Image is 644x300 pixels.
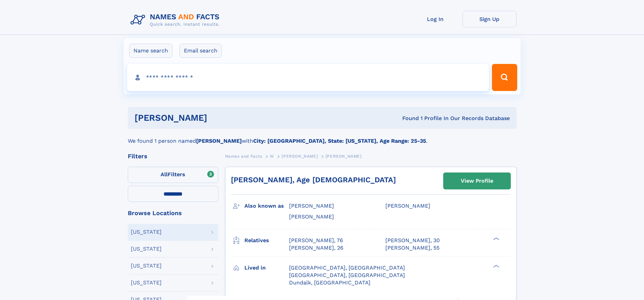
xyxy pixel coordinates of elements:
img: Logo Names and Facts [128,11,225,29]
span: [PERSON_NAME] [326,154,362,159]
a: [PERSON_NAME] [282,152,318,160]
div: [US_STATE] [131,280,162,285]
h3: Relatives [244,235,289,246]
a: W [270,152,274,160]
span: [PERSON_NAME] [289,203,334,209]
span: [GEOGRAPHIC_DATA], [GEOGRAPHIC_DATA] [289,264,405,271]
div: Browse Locations [128,210,218,216]
div: [US_STATE] [131,246,162,252]
h3: Lived in [244,262,289,274]
b: [PERSON_NAME] [196,138,242,144]
a: [PERSON_NAME], 26 [289,244,343,252]
label: Email search [180,44,222,58]
div: [US_STATE] [131,263,162,269]
a: Names and Facts [225,152,262,160]
label: Filters [128,167,218,183]
a: [PERSON_NAME], 55 [385,244,439,252]
span: [GEOGRAPHIC_DATA], [GEOGRAPHIC_DATA] [289,272,405,278]
label: Name search [129,44,172,58]
div: Found 1 Profile In Our Records Database [305,115,510,122]
div: ❯ [492,236,500,241]
span: Dundalk, [GEOGRAPHIC_DATA] [289,279,371,286]
div: ❯ [492,264,500,268]
a: Log In [408,11,462,27]
a: [PERSON_NAME], 76 [289,237,343,244]
a: [PERSON_NAME], Age [DEMOGRAPHIC_DATA] [231,176,396,184]
h3: Also known as [244,200,289,212]
span: [PERSON_NAME] [385,203,430,209]
a: Sign Up [462,11,517,27]
b: City: [GEOGRAPHIC_DATA], State: [US_STATE], Age Range: 25-35 [253,138,426,144]
a: [PERSON_NAME], 30 [385,237,440,244]
div: View Profile [461,173,493,189]
a: View Profile [444,173,510,189]
div: Filters [128,153,218,159]
h1: [PERSON_NAME] [135,114,305,122]
input: search input [127,64,489,91]
span: [PERSON_NAME] [282,154,318,159]
span: [PERSON_NAME] [289,213,334,220]
div: [US_STATE] [131,229,162,235]
span: All [161,171,168,178]
span: W [270,154,274,159]
button: Search Button [492,64,517,91]
div: We found 1 person named with . [128,129,517,145]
